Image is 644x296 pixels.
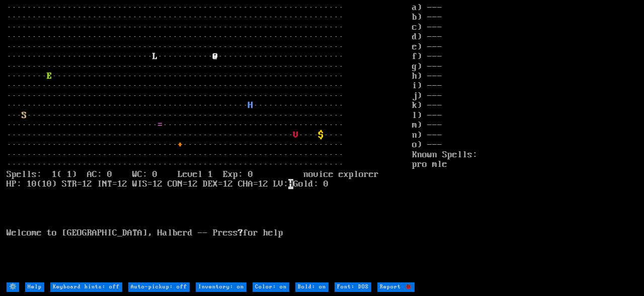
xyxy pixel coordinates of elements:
[318,130,324,140] font: $
[412,3,637,281] stats: a) --- b) --- c) --- d) --- e) --- f) --- g) --- h) --- i) --- j) --- k) --- l) --- m) --- n) ---...
[213,51,218,62] font: @
[7,3,412,281] larn: ··································································· ·····························...
[25,282,44,292] input: Help
[178,140,183,150] font: +
[295,282,329,292] input: Bold: on
[238,228,243,238] b: ?
[47,71,52,81] font: E
[335,282,371,292] input: Font: DOS
[288,179,293,189] mark: H
[7,282,19,292] input: ⚙️
[248,100,253,110] font: H
[157,120,163,130] font: =
[196,282,247,292] input: Inventory: on
[22,110,27,121] font: S
[293,130,298,140] font: V
[253,282,289,292] input: Color: on
[152,51,157,62] font: L
[128,282,190,292] input: Auto-pickup: off
[377,282,415,292] input: Report 🐞
[50,282,122,292] input: Keyboard hints: off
